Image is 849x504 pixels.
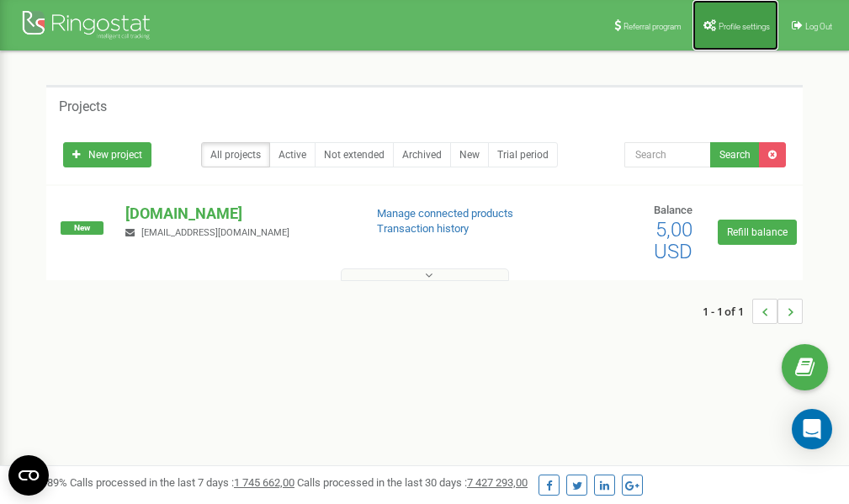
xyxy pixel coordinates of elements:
[719,22,770,31] span: Profile settings
[792,409,832,449] div: Open Intercom Messenger
[624,142,711,167] input: Search
[703,282,803,341] nav: ...
[488,142,558,167] a: Trial period
[70,476,294,489] span: Calls processed in the last 7 days :
[710,142,760,167] button: Search
[467,476,528,489] u: 7 427 293,00
[377,207,513,220] a: Manage connected products
[269,142,316,167] a: Active
[393,142,451,167] a: Archived
[654,218,692,263] span: 5,00 USD
[718,220,797,245] a: Refill balance
[234,476,294,489] u: 1 745 662,00
[315,142,394,167] a: Not extended
[297,476,528,489] span: Calls processed in the last 30 days :
[201,142,270,167] a: All projects
[8,455,49,496] button: Open CMP widget
[141,227,289,238] span: [EMAIL_ADDRESS][DOMAIN_NAME]
[125,203,349,225] p: [DOMAIN_NAME]
[450,142,489,167] a: New
[805,22,832,31] span: Log Out
[59,99,107,114] h5: Projects
[654,204,692,216] span: Balance
[377,222,469,235] a: Transaction history
[623,22,682,31] span: Referral program
[63,142,151,167] a: New project
[61,221,103,235] span: New
[703,299,752,324] span: 1 - 1 of 1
